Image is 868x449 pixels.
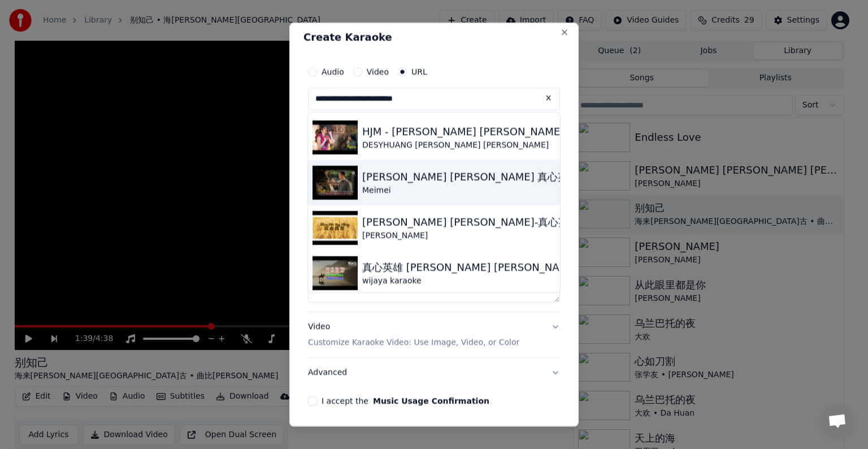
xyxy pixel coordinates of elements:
label: Video [367,68,389,76]
label: I accept the [322,397,489,405]
button: VideoCustomize Karaoke Video: Use Image, Video, or Color [308,312,560,357]
button: Advanced [308,358,560,387]
div: HJM - [PERSON_NAME] [PERSON_NAME] [PERSON_NAME] On || [PERSON_NAME] 黄家美 [362,124,801,140]
img: HJM - Zhen Xin Ying Xiong Jackie Chan - Ride On || Desy Huang 黄家美 [313,120,358,154]
div: 真心英雄 [PERSON_NAME] [PERSON_NAME] | Sincere Hero | [PERSON_NAME] [362,260,748,275]
label: URL [411,68,427,76]
button: I accept the [373,397,489,405]
p: Customize Karaoke Video: Use Image, Video, or Color [308,337,519,348]
div: DESYHUANG [PERSON_NAME] [PERSON_NAME] [362,140,801,151]
img: Zhen Xin Ying Xiong-真心英雄 Jackie Chan Mandarin lirik terjemahan [313,211,358,245]
div: [PERSON_NAME] [PERSON_NAME]-真心英雄 [PERSON_NAME] lirik terjemahan [362,214,750,230]
img: Zhen Xin Ying Xiong 真心英雄 [313,166,358,200]
div: Video [308,321,519,348]
div: [PERSON_NAME] [362,230,750,241]
div: wijaya karaoke [362,275,748,287]
div: Meimei [362,185,578,196]
img: 真心英雄 zhen xin ying xiong | Sincere Hero | Pahlawan Sejati [313,256,358,290]
div: [PERSON_NAME] [PERSON_NAME] 真心英雄 [362,169,578,185]
h2: Create Karaoke [303,32,565,42]
label: Audio [322,68,344,76]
